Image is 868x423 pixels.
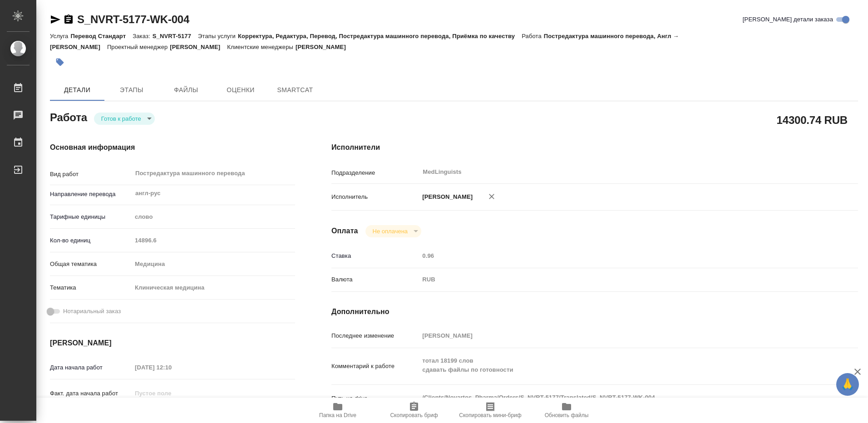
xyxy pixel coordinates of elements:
p: Комментарий к работе [331,362,419,371]
div: слово [132,209,295,225]
p: Заказ: [133,33,152,39]
button: Готов к работе [99,115,144,123]
p: Последнее изменение [331,331,419,340]
button: Не оплачена [370,227,410,235]
div: RUB [419,272,814,287]
p: [PERSON_NAME] [296,44,353,50]
input: Пустое поле [419,329,814,342]
h4: Основная информация [50,142,295,153]
span: Скопировать бриф [390,412,438,418]
textarea: /Clients/Novartos_Pharma/Orders/S_NVRT-5177/Translated/S_NVRT-5177-WK-004 [419,390,814,405]
textarea: тотал 18199 слов сдавать файлы по готовности [419,353,814,378]
p: Общая тематика [50,260,132,269]
span: Этапы [110,84,153,96]
p: Исполнитель [331,192,419,202]
span: SmartCat [273,84,317,96]
span: 🙏 [840,375,855,394]
input: Пустое поле [419,249,814,262]
p: Клиентские менеджеры [227,44,296,50]
span: Файлы [164,84,208,96]
p: Вид работ [50,170,132,179]
p: S_NVRT-5177 [153,33,198,39]
input: Пустое поле [132,361,211,374]
button: Скопировать бриф [376,398,452,423]
span: Детали [55,84,99,96]
span: Оценки [219,84,262,96]
button: Обновить файлы [528,398,605,423]
h4: Оплата [331,226,358,236]
p: [PERSON_NAME] [419,192,473,202]
h4: Дополнительно [331,306,858,317]
p: Направление перевода [50,190,132,199]
div: Готов к работе [365,225,421,237]
input: Пустое поле [132,387,211,400]
button: 🙏 [836,373,859,396]
button: Скопировать ссылку [63,14,74,25]
p: Валюта [331,275,419,284]
p: Путь на drive [331,394,419,403]
p: Подразделение [331,168,419,177]
input: Пустое поле [132,234,295,247]
p: Тематика [50,283,132,292]
span: Папка на Drive [319,412,356,418]
p: Перевод Стандарт [70,33,133,39]
button: Скопировать ссылку для ЯМессенджера [50,14,61,25]
button: Удалить исполнителя [482,187,502,207]
h2: 14300.74 RUB [777,112,848,128]
p: Проектный менеджер [107,44,170,50]
span: Скопировать мини-бриф [459,412,521,418]
p: Ставка [331,251,419,261]
div: Клиническая медицина [132,280,295,295]
p: Услуга [50,33,70,39]
span: [PERSON_NAME] детали заказа [743,15,833,24]
a: S_NVRT-5177-WK-004 [77,13,189,25]
h4: Исполнители [331,142,858,153]
p: Корректура, Редактура, Перевод, Постредактура машинного перевода, Приёмка по качеству [238,33,522,39]
button: Скопировать мини-бриф [452,398,528,423]
h2: Работа [50,108,87,125]
p: Тарифные единицы [50,212,132,221]
div: Медицина [132,256,295,272]
p: Кол-во единиц [50,236,132,245]
p: Работа [522,33,544,39]
p: Дата начала работ [50,363,132,372]
button: Папка на Drive [300,398,376,423]
span: Обновить файлы [545,412,589,418]
span: Нотариальный заказ [63,307,121,316]
p: Факт. дата начала работ [50,389,132,398]
button: Добавить тэг [50,52,70,72]
p: [PERSON_NAME] [170,44,227,50]
p: Этапы услуги [198,33,238,39]
div: Готов к работе [94,113,155,125]
h4: [PERSON_NAME] [50,338,295,349]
